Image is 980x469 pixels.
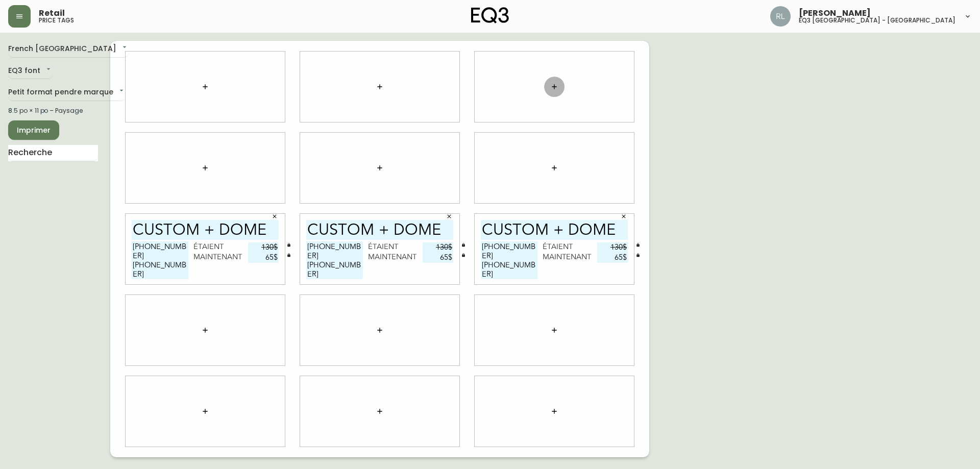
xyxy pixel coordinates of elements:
textarea: [PHONE_NUMBER] [PHONE_NUMBER] [481,241,537,279]
div: étaient [543,242,597,253]
img: 91cc3602ba8cb70ae1ccf1ad2913f397 [770,6,791,27]
span: [PERSON_NAME] [799,9,871,17]
input: Prix sans le $ [423,242,453,253]
input: Prix sans le $ [423,253,453,263]
input: Prix sans le $ [248,242,279,253]
div: French [GEOGRAPHIC_DATA] [8,41,129,58]
span: Imprimer [16,124,51,137]
div: Petit format pendre marque [8,84,126,101]
img: logo [471,7,509,23]
h5: price tags [39,17,74,23]
div: maintenant [543,253,597,263]
span: Retail [39,9,65,17]
div: étaient [193,242,248,253]
h5: eq3 [GEOGRAPHIC_DATA] - [GEOGRAPHIC_DATA] [799,17,955,23]
input: Recherche [8,145,98,161]
input: Prix sans le $ [597,253,628,263]
div: 8.5 po × 11 po – Paysage [8,106,98,115]
div: étaient [368,242,423,253]
textarea: [PHONE_NUMBER] [PHONE_NUMBER] [132,241,188,279]
button: Imprimer [8,120,59,140]
div: EQ3 font [8,63,53,80]
textarea: [PHONE_NUMBER] [PHONE_NUMBER] [306,241,363,279]
input: Prix sans le $ [597,242,628,253]
div: maintenant [193,253,248,263]
input: Prix sans le $ [248,253,279,263]
div: maintenant [368,253,423,263]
